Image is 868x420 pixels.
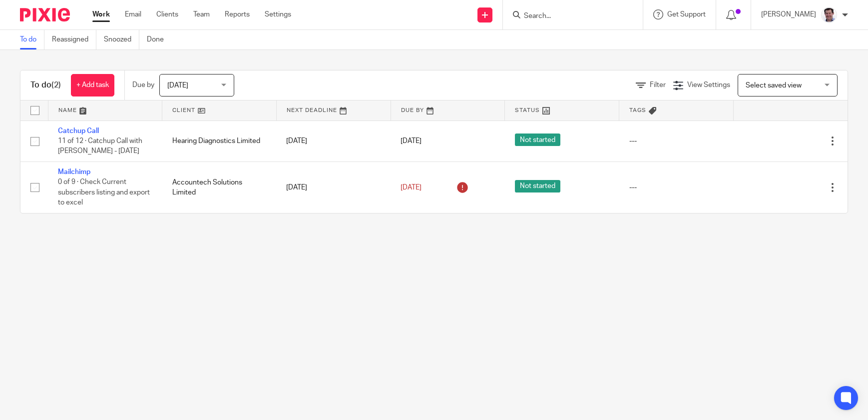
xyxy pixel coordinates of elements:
[629,182,724,192] div: ---
[52,30,96,49] a: Reassigned
[20,8,70,21] img: Pixie
[276,120,391,161] td: [DATE]
[687,81,730,88] span: View Settings
[629,136,724,146] div: ---
[58,137,142,155] span: 11 of 12 · Catchup Call with [PERSON_NAME] - [DATE]
[20,30,44,49] a: To do
[167,82,188,89] span: [DATE]
[132,80,154,90] p: Due by
[276,161,391,213] td: [DATE]
[58,179,150,206] span: 0 of 9 · Check Current subscribers listing and export to excel
[523,12,613,21] input: Search
[225,9,250,19] a: Reports
[265,9,291,19] a: Settings
[761,9,816,19] p: [PERSON_NAME]
[821,7,837,23] img: Facebook%20Profile%20picture%20(2).jpg
[746,82,802,89] span: Select saved view
[401,184,422,191] span: [DATE]
[104,30,139,49] a: Snoozed
[515,133,560,146] span: Not started
[71,74,114,96] a: + Add task
[401,137,422,144] span: [DATE]
[30,80,61,90] h1: To do
[667,11,706,18] span: Get Support
[162,120,277,161] td: Hearing Diagnostics Limited
[629,107,646,113] span: Tags
[125,9,141,19] a: Email
[147,30,171,49] a: Done
[156,9,178,19] a: Clients
[162,161,277,213] td: Accountech Solutions Limited
[58,168,90,175] a: Mailchimp
[51,81,61,89] span: (2)
[193,9,210,19] a: Team
[515,180,560,192] span: Not started
[58,127,99,134] a: Catchup Call
[92,9,110,19] a: Work
[650,81,666,88] span: Filter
